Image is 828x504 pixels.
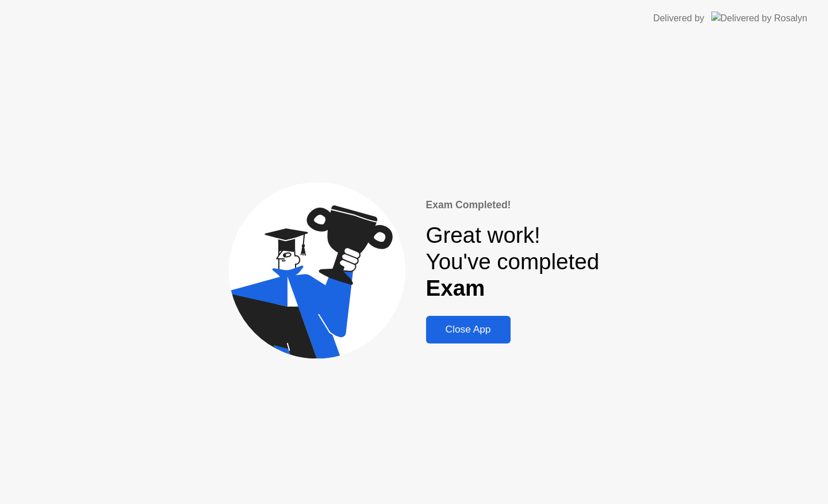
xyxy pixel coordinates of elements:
img: Delivered by Rosalyn [711,12,807,25]
div: Delivered by [653,12,704,25]
div: Exam Completed! [426,197,600,212]
div: Great work! You've completed [426,222,600,302]
div: Close App [430,323,507,335]
button: Close App [426,316,511,343]
b: Exam [426,276,485,300]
